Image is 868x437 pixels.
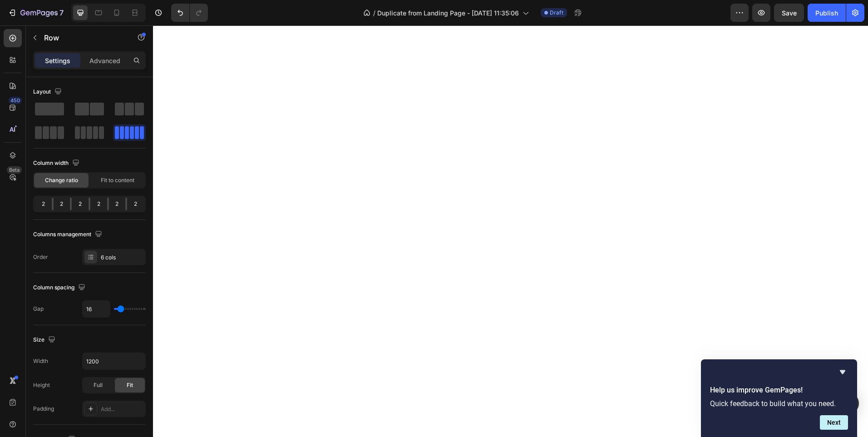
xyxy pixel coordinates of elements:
div: Height [33,381,50,389]
div: Undo/Redo [171,4,208,22]
div: Help us improve GemPages! [710,367,848,430]
p: 7 [59,7,64,18]
p: Row [44,32,121,43]
span: Change ratio [45,176,78,184]
div: 2 [109,198,126,210]
div: Layout [33,86,64,98]
div: Padding [33,405,54,413]
div: Column spacing [33,282,87,294]
span: Full [94,381,103,389]
div: 2 [35,198,52,210]
div: 2 [72,198,89,210]
div: 2 [127,198,144,210]
div: Order [33,253,48,261]
div: Add... [101,405,143,413]
button: 7 [4,4,68,22]
div: 6 cols [101,253,143,262]
input: Auto [83,301,110,317]
div: Publish [815,8,838,18]
p: Quick feedback to build what you need. [710,399,848,408]
div: 450 [9,97,22,104]
div: 2 [54,198,70,210]
iframe: Design area [153,25,868,437]
span: Duplicate from Landing Page - [DATE] 11:35:06 [377,8,519,18]
div: Columns management [33,228,104,241]
div: Gap [33,305,44,313]
div: 2 [90,198,107,210]
span: Save [782,9,797,17]
span: / [373,8,375,18]
button: Save [774,4,804,22]
p: Advanced [89,56,120,65]
button: Hide survey [837,367,848,377]
p: Settings [45,56,70,65]
div: Size [33,334,57,346]
span: Draft [550,9,563,17]
span: Fit to content [101,176,134,184]
span: Fit [127,381,133,389]
div: Width [33,357,48,365]
div: Beta [7,166,22,174]
button: Next question [820,415,848,430]
input: Auto [83,353,145,369]
button: Publish [808,4,846,22]
div: Column width [33,157,81,169]
h2: Help us improve GemPages! [710,385,848,396]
